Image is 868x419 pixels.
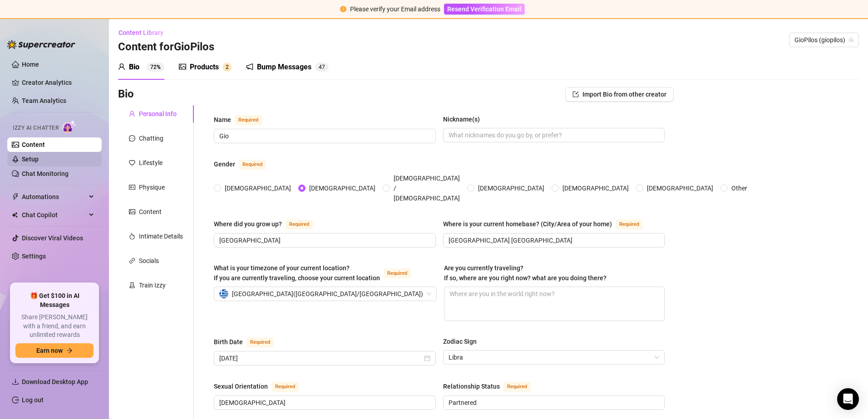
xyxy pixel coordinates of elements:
[443,114,486,124] label: Nickname(s)
[22,170,69,177] a: Chat Monitoring
[214,381,309,392] label: Sexual Orientation
[443,114,480,124] div: Nickname(s)
[221,183,295,193] span: [DEMOGRAPHIC_DATA]
[222,63,232,72] sup: 2
[214,219,323,229] label: Where did you grow up?
[384,268,411,278] span: Required
[22,396,44,404] a: Log out
[22,97,66,104] a: Team Analytics
[118,40,214,54] h3: Content for GioPilos
[214,115,231,125] div: Name
[443,219,653,229] label: Where is your current homebase? (City/Area of your home)
[139,109,177,119] div: Personal Info
[139,133,163,143] div: Chatting
[247,337,274,347] span: Required
[219,131,429,141] input: Name
[474,183,548,193] span: [DEMOGRAPHIC_DATA]
[139,182,165,192] div: Physique
[728,183,751,193] span: Other
[219,289,228,298] img: gr
[306,183,379,193] span: [DEMOGRAPHIC_DATA]
[447,5,522,13] span: Resend Verification Email
[118,29,163,36] span: Content Library
[66,347,73,354] span: arrow-right
[129,282,135,288] span: experiment
[22,208,86,222] span: Chat Copilot
[837,388,859,410] div: Open Intercom Messenger
[36,347,63,354] span: Earn now
[15,313,94,340] span: Share [PERSON_NAME] with a friend, and earn unlimited rewards
[12,378,19,385] span: download
[139,256,159,266] div: Socials
[232,287,423,301] span: [GEOGRAPHIC_DATA] ( [GEOGRAPHIC_DATA]/[GEOGRAPHIC_DATA] )
[129,62,139,73] div: Bio
[257,62,311,73] div: Bump Messages
[443,336,477,346] div: Zodiac Sign
[559,183,632,193] span: [DEMOGRAPHIC_DATA]
[129,160,135,166] span: heart
[214,219,282,229] div: Where did you grow up?
[350,4,440,14] div: Please verify your Email address
[118,63,125,70] span: user
[15,292,94,309] span: 🎁 Get $100 in AI Messages
[319,64,322,70] span: 4
[22,61,39,68] a: Home
[22,190,86,204] span: Automations
[22,156,39,163] a: Setup
[444,4,525,15] button: Resend Verification Email
[22,378,88,385] span: Download Desktop App
[572,91,579,97] span: import
[443,219,612,229] div: Where is your current homebase? (City/Area of your home)
[129,258,135,264] span: link
[340,6,346,12] span: exclamation-circle
[582,91,666,98] span: Import Bio from other creator
[444,264,607,282] span: Are you currently traveling? If so, where are you right now? what are you doing there?
[129,135,135,141] span: message
[214,114,272,125] label: Name
[12,212,18,218] img: Chat Copilot
[190,62,219,73] div: Products
[214,159,235,169] div: Gender
[449,398,658,408] input: Relationship Status
[246,63,253,70] span: notification
[390,173,464,203] span: [DEMOGRAPHIC_DATA] / [DEMOGRAPHIC_DATA]
[214,264,380,282] span: What is your timezone of your current location? If you are currently traveling, choose your curre...
[565,87,674,102] button: Import Bio from other creator
[118,87,134,102] h3: Bio
[129,209,135,215] span: picture
[12,193,19,200] span: thunderbolt
[139,158,163,168] div: Lifestyle
[286,219,313,229] span: Required
[214,336,284,347] label: Birth Date
[214,337,243,347] div: Birth Date
[139,231,183,241] div: Intimate Details
[22,234,83,242] a: Discover Viral Videos
[139,280,166,290] div: Train Izzy
[271,382,299,392] span: Required
[443,381,541,392] label: Relationship Status
[235,115,262,125] span: Required
[179,63,186,70] span: picture
[219,235,429,245] input: Where did you grow up?
[219,353,422,363] input: Birth Date
[139,207,162,217] div: Content
[62,120,76,133] img: AI Chatter
[22,141,45,148] a: Content
[129,111,135,117] span: user
[449,130,658,140] input: Nickname(s)
[118,25,171,40] button: Content Library
[22,253,46,260] a: Settings
[214,381,268,391] div: Sexual Orientation
[214,159,276,170] label: Gender
[129,184,135,190] span: idcard
[643,183,717,193] span: [DEMOGRAPHIC_DATA]
[794,33,853,47] span: GioPilos (giopilos)
[443,381,500,391] div: Relationship Status
[15,343,94,358] button: Earn nowarrow-right
[449,235,658,245] input: Where is your current homebase? (City/Area of your home)
[147,63,164,72] sup: 72%
[616,219,643,229] span: Required
[219,398,429,408] input: Sexual Orientation
[322,64,325,70] span: 7
[7,40,75,49] img: logo-BBDzfeDw.svg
